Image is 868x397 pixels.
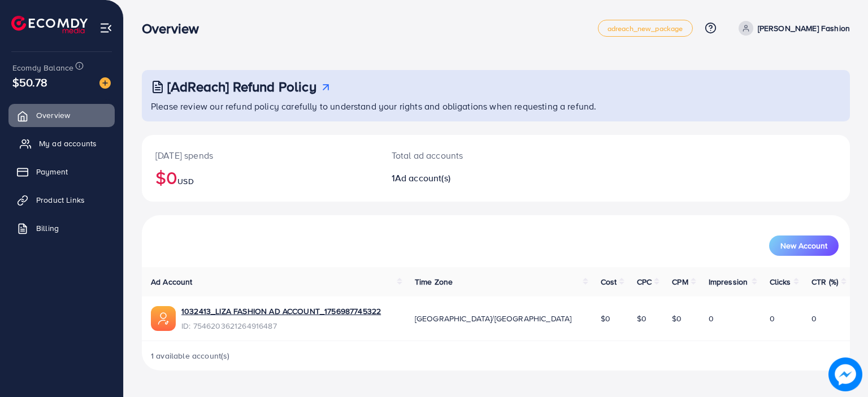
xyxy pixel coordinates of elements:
[8,132,115,155] a: My ad accounts
[415,313,572,324] span: [GEOGRAPHIC_DATA]/[GEOGRAPHIC_DATA]
[177,176,193,187] span: USD
[709,313,714,324] span: 0
[155,167,364,188] h2: $0
[99,77,111,89] img: image
[770,313,775,324] span: 0
[167,78,316,95] h3: [AdReach] Refund Policy
[36,223,59,234] span: Billing
[155,149,364,162] p: [DATE] spends
[811,276,838,287] span: CTR (%)
[637,313,646,324] span: $0
[12,74,47,90] span: $50.78
[12,62,73,73] span: Ecomdy Balance
[142,20,208,37] h3: Overview
[607,25,683,32] span: adreach_new_package
[780,242,827,250] span: New Account
[770,276,791,287] span: Clicks
[8,217,115,239] a: Billing
[8,189,115,211] a: Product Links
[39,138,97,149] span: My ad accounts
[151,99,843,113] p: Please review our refund policy carefully to understand your rights and obligations when requesti...
[36,166,68,177] span: Payment
[601,313,610,324] span: $0
[8,160,115,183] a: Payment
[672,276,688,287] span: CPM
[769,235,839,256] button: New Account
[415,276,453,287] span: Time Zone
[811,313,817,324] span: 0
[637,276,652,287] span: CPC
[181,320,381,331] span: ID: 7546203621264916487
[8,104,115,126] a: Overview
[734,21,850,36] a: [PERSON_NAME] Fashion
[672,313,682,324] span: $0
[709,276,748,287] span: Impression
[395,172,450,184] span: Ad account(s)
[181,306,381,317] a: 1032413_LIZA FASHION AD ACCOUNT_1756987745322
[828,357,862,391] img: image
[392,173,541,184] h2: 1
[598,20,693,37] a: adreach_new_package
[151,350,230,361] span: 1 available account(s)
[99,21,112,34] img: menu
[392,149,541,162] p: Total ad accounts
[151,306,176,331] img: ic-ads-acc.e4c84228.svg
[151,276,193,287] span: Ad Account
[36,110,70,121] span: Overview
[601,276,617,287] span: Cost
[36,194,85,206] span: Product Links
[11,16,88,33] img: logo
[758,21,850,35] p: [PERSON_NAME] Fashion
